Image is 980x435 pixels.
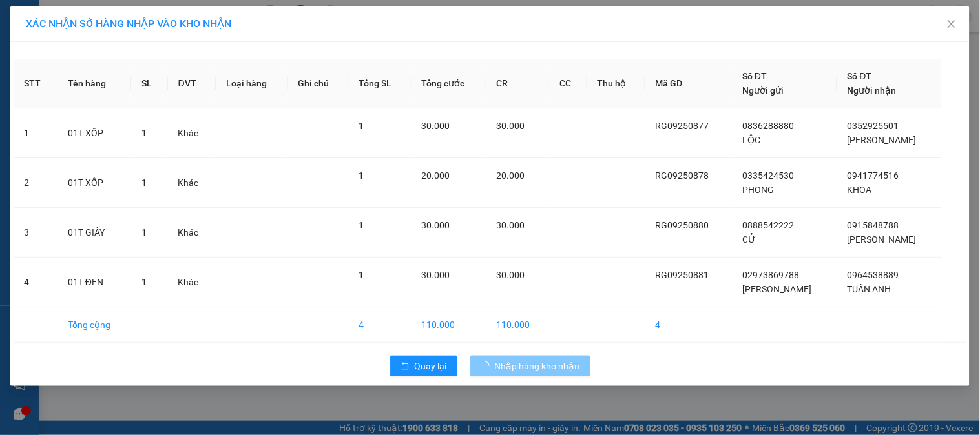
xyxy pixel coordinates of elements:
[411,59,486,108] th: Tổng cước
[742,85,784,96] span: Người gửi
[57,307,132,343] td: Tổng cộng
[587,59,645,108] th: Thu hộ
[141,177,147,188] span: 1
[645,307,733,343] td: 4
[123,43,190,57] span: VP Rạch Giá
[486,307,549,343] td: 110.000
[656,220,709,230] span: RG09250880
[848,121,899,131] span: 0352925501
[742,220,794,230] span: 0888542222
[57,258,132,307] td: 01T ĐEN
[656,121,709,131] span: RG09250877
[496,270,525,280] span: 30.000
[359,170,364,181] span: 1
[359,270,364,280] span: 1
[401,361,410,372] span: rollback
[656,270,709,280] span: RG09250881
[348,307,411,343] td: 4
[288,59,349,108] th: Ghi chú
[848,284,891,294] span: TUẤN ANH
[742,270,799,280] span: 02973869788
[216,59,287,108] th: Loại hàng
[946,19,957,29] span: close
[481,361,495,370] span: loading
[359,220,364,230] span: 1
[421,121,450,131] span: 30.000
[848,270,899,280] span: 0964538889
[848,220,899,230] span: 0915848788
[848,135,917,145] span: [PERSON_NAME]
[5,59,112,102] span: Địa chỉ:
[495,359,580,373] span: Nhập hàng kho nhận
[57,59,132,108] th: Tên hàng
[14,258,57,307] td: 4
[14,108,57,158] td: 1
[496,170,525,181] span: 20.000
[14,59,57,108] th: STT
[656,170,709,181] span: RG09250878
[168,208,216,258] td: Khác
[933,6,970,43] button: Close
[549,59,587,108] th: CC
[348,59,411,108] th: Tổng SL
[415,359,447,373] span: Quay lại
[848,170,899,181] span: 0941774516
[848,234,917,245] span: [PERSON_NAME]
[742,121,794,131] span: 0836288880
[742,135,760,145] span: LỘC
[742,284,811,294] span: [PERSON_NAME]
[123,59,214,88] span: Địa chỉ:
[57,108,132,158] td: 01T XỐP
[123,59,214,88] strong: 260A, [PERSON_NAME]
[168,59,216,108] th: ĐVT
[411,307,486,343] td: 110.000
[26,17,231,30] span: XÁC NHẬN SỐ HÀNG NHẬP VÀO KHO NHẬN
[742,71,767,81] span: Số ĐT
[496,121,525,131] span: 30.000
[496,220,525,230] span: 30.000
[57,208,132,258] td: 01T GIẤY
[123,90,207,118] span: Điện thoại:
[486,59,549,108] th: CR
[141,227,147,238] span: 1
[14,158,57,208] td: 2
[5,74,112,102] strong: [STREET_ADDRESS] Châu
[131,59,167,108] th: SL
[742,170,794,181] span: 0335424530
[848,71,872,81] span: Số ĐT
[57,158,132,208] td: 01T XỐP
[421,170,450,181] span: 20.000
[141,128,147,138] span: 1
[470,356,590,376] button: Nhập hàng kho nhận
[645,59,733,108] th: Mã GD
[168,258,216,307] td: Khác
[848,185,872,195] span: KHOA
[141,277,147,287] span: 1
[14,208,57,258] td: 3
[168,108,216,158] td: Khác
[742,185,774,195] span: PHONG
[742,234,756,245] span: CỬ
[421,270,450,280] span: 30.000
[390,356,457,376] button: rollbackQuay lại
[359,121,364,131] span: 1
[421,220,450,230] span: 30.000
[21,6,200,24] strong: NHÀ XE [PERSON_NAME]
[168,158,216,208] td: Khác
[848,85,897,96] span: Người nhận
[5,29,121,57] span: VP [GEOGRAPHIC_DATA]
